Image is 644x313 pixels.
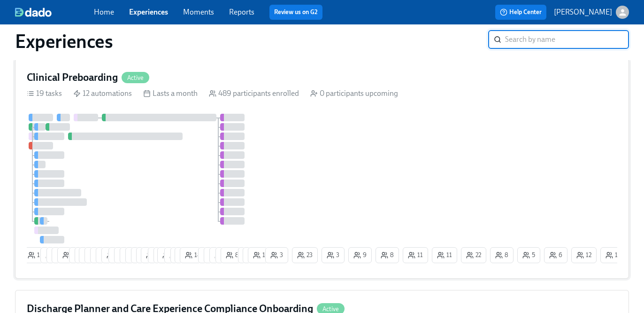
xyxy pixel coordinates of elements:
button: 14 [23,247,48,263]
button: 13 [101,247,127,263]
button: 7 [125,247,148,263]
span: 8 [209,250,222,260]
button: 12 [571,247,597,263]
img: dado [15,8,52,17]
h4: Clinical Preboarding [27,70,118,85]
span: 5 [522,250,535,260]
a: Reports [229,8,254,16]
button: 8 [204,247,227,263]
span: 3 [270,250,283,260]
button: 5 [517,247,540,263]
span: 8 [495,250,508,260]
span: 6 [549,250,562,260]
button: 3 [131,247,154,263]
button: [PERSON_NAME] [554,6,629,19]
button: 7 [170,247,193,263]
a: Review us on G2 [274,8,318,17]
span: 14 [253,250,268,260]
span: 11 [437,250,452,260]
span: 3 [327,250,339,260]
span: 13 [606,250,621,260]
p: [PERSON_NAME] [554,7,612,17]
button: 6 [52,247,75,263]
button: 4 [148,247,171,263]
button: 6 [164,247,188,263]
a: dado [15,8,94,17]
span: 14 [28,250,43,260]
button: 13 [96,247,122,263]
button: 24 [79,247,105,263]
button: 22 [84,247,110,263]
button: 11 [432,247,457,263]
span: Help Center [500,8,542,17]
button: 7 [238,247,261,263]
input: Search by name [505,30,629,49]
a: Clinical PreboardingActive19 tasks 12 automations Lasts a month 489 participants enrolled 0 parti... [15,59,629,279]
span: 8 [62,250,76,260]
button: Review us on G2 [269,5,322,20]
button: 4 [215,247,238,263]
span: 13 [101,250,116,260]
div: Lasts a month [143,88,198,99]
span: 9 [215,250,228,260]
button: 17 [243,247,268,263]
button: 8 [376,247,399,263]
button: 8 [57,247,81,263]
div: 19 tasks [27,88,62,99]
span: 23 [297,250,313,260]
button: 19 [157,247,184,263]
button: 14 [248,247,274,263]
button: 3 [322,247,345,263]
button: 5 [120,247,143,263]
button: 9 [40,247,64,263]
button: 13 [600,247,626,263]
span: 8 [226,250,239,260]
span: 24 [84,250,100,260]
a: Moments [183,8,214,16]
button: 8 [221,247,244,263]
button: 18 [180,247,206,263]
span: 9 [203,250,216,260]
div: 489 participants enrolled [209,88,299,99]
span: Active [122,74,149,81]
span: 27 [146,250,161,260]
button: 9 [348,247,372,263]
button: 3 [108,247,131,263]
button: 8 [490,247,514,263]
span: 8 [381,250,394,260]
span: 12 [576,250,591,260]
button: 11 [175,247,200,263]
a: Experiences [129,8,168,16]
span: 9 [46,250,59,260]
span: 6 [169,250,183,260]
button: 22 [461,247,486,263]
span: 6 [57,250,70,260]
button: 4 [75,247,98,263]
div: 0 participants upcoming [310,88,398,99]
button: 9 [198,247,222,263]
button: 3 [265,247,288,263]
span: 9 [353,250,367,260]
h1: Experiences [15,30,113,53]
span: Active [317,305,345,313]
span: 11 [408,250,423,260]
button: Help Center [495,5,546,20]
span: 5 [125,250,138,260]
button: 11 [403,247,428,263]
span: 3 [119,250,132,260]
span: 18 [185,250,201,260]
button: 3 [114,247,137,263]
span: 22 [466,250,481,260]
button: 2 [153,247,176,263]
button: 27 [141,247,166,263]
a: Home [94,8,114,16]
span: 5 [74,250,87,260]
button: 6 [544,247,567,263]
span: 3 [114,250,126,260]
div: 12 automations [73,88,132,99]
span: 19 [162,250,178,260]
button: 1 [46,247,69,263]
button: 5 [69,247,92,263]
button: 9 [209,247,233,263]
button: 8 [136,247,160,263]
